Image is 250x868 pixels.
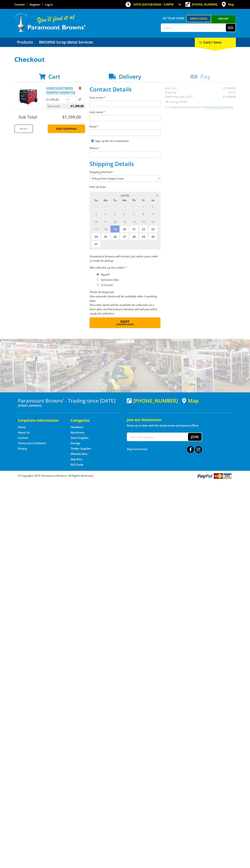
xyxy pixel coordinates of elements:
[90,110,160,114] label: Last name
[139,240,148,248] span: 5
[97,278,99,281] input: Please select who will pick up the order.
[18,398,123,403] h3: Paramount Browns' - Trading since [DATE]
[95,139,129,143] label: Sign up for the newsletter
[91,233,101,240] span: 24
[100,271,111,278] label: Myself
[46,86,75,94] a: 6.0KW SILENT SERIES INVERTER GENERATOR
[211,15,236,29] a: Mount [PERSON_NAME]
[18,447,27,450] a: Go to the Privacy page
[120,198,129,203] span: We
[90,170,160,174] label: Shipping Method
[110,233,120,240] span: 26
[90,255,158,262] em: Paramount Browns will contact you when your order is ready for pickup
[45,3,53,6] a: Log in
[139,210,148,218] span: 8
[30,3,40,6] a: Go to the registration page
[186,15,211,22] a: Gepps Cross
[48,124,85,133] a: Keep Shopping
[226,24,236,32] button: Go
[148,240,157,248] span: 6
[14,56,236,63] h1: Checkout
[48,73,60,80] span: Cart
[101,210,110,218] span: 4
[133,3,174,6] span: OPEN [DATE]
[71,436,88,440] a: Go to the Steel Supplies page
[90,290,157,315] em: Photo ID Required. Non-preorder items will be available after 5 working days Pre-order items will...
[148,225,157,233] span: 23
[90,95,160,100] label: First name
[91,240,101,248] span: 31
[90,151,160,158] input: Please enter your telephone number.
[90,175,160,182] select: Please select a shipping method.
[110,218,120,225] span: 12
[79,86,81,90] a: Remove from cart
[101,225,110,233] span: 18
[91,203,101,210] span: 27
[120,319,129,324] span: Next
[161,15,186,21] span: Set your store
[14,38,36,47] a: Go to the Products page
[90,86,160,93] h2: Contact Details
[62,114,81,120] span: $1,399.00
[127,445,202,453] div: Stay Connected
[18,431,30,434] a: Go to the About Us page
[71,457,82,461] a: Go to the Skip Bins page
[129,203,138,210] span: 31
[18,418,63,423] h5: Corporate Information
[14,13,86,32] img: Paramount Browns'
[139,225,148,233] span: 22
[110,198,120,203] span: Tu
[101,218,110,225] span: 11
[127,433,188,441] input: Your email address
[14,3,25,6] a: Go to the Contact page
[129,218,138,225] span: 14
[71,103,84,109] span: $1,399.00
[18,86,39,107] img: 6.0KW SILENT SERIES INVERTER GENERATOR
[90,265,160,270] label: Who will pick up the order?
[14,124,33,133] a: Print
[100,277,120,283] label: Someone Else
[127,398,178,403] div: [PHONE_NUMBER]
[120,225,129,233] span: 20
[90,101,160,107] input: Please enter your first name.
[210,40,221,44] span: (1 item)
[101,240,110,248] span: 1
[90,115,160,121] input: Please enter your last name.
[91,198,101,203] span: Su
[71,431,84,434] a: Go to the Machinery page
[129,210,138,218] span: 7
[71,418,116,423] h5: Categories
[46,97,65,102] p: $1,399.00
[139,203,148,210] span: 1
[97,323,153,326] span: Confirm order
[182,398,199,404] a: View a map of Gepps Cross location
[139,198,148,203] span: Fr
[71,425,83,429] a: Go to the Hardware page
[161,24,226,32] input: Search
[18,436,28,440] a: Go to the Contact page
[71,441,80,445] a: Go to the Storage page
[46,103,85,109] p: Item total:
[90,146,160,150] label: Phone
[127,417,232,422] h5: Join our Newsletter
[139,218,148,225] span: 15
[71,452,87,456] a: Go to the Wheelie Bins page
[110,225,120,233] span: 19
[148,218,157,225] span: 16
[120,240,129,248] span: 3
[148,233,157,240] span: 30
[139,233,148,240] span: 29
[120,203,129,210] span: 30
[71,447,91,450] a: Go to the Timber Supplies page
[90,317,160,328] button: Next Confirm order
[120,210,129,218] span: 6
[110,203,120,210] span: 29
[129,225,138,233] span: 21
[18,441,46,445] a: Go to the Terms and Conditions page
[119,73,141,80] span: Delivery
[101,233,110,240] span: 25
[148,203,157,210] span: 2
[129,233,138,240] span: 28
[127,423,232,428] p: Keep up to date with the latest news and special offers.
[197,473,232,479] img: PayPal, Mastercard, Visa accepted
